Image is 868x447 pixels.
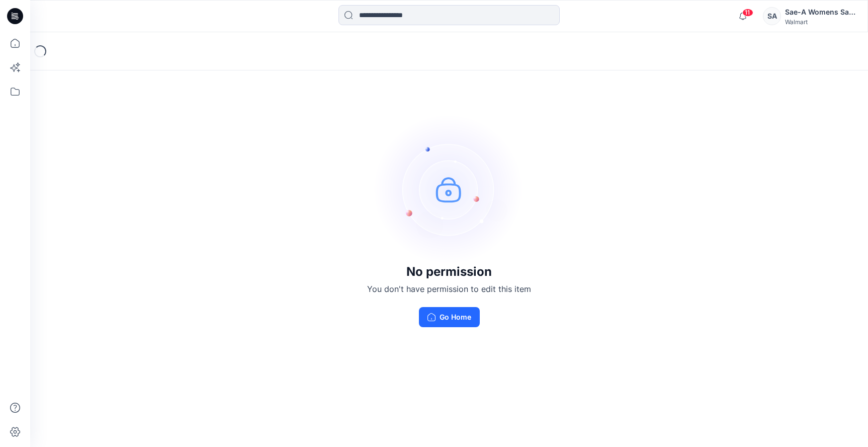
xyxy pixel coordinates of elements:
[763,7,781,25] div: SA
[419,307,480,327] button: Go Home
[785,6,855,18] div: Sae-A Womens Sales Team
[367,283,531,295] p: You don't have permission to edit this item
[785,18,855,26] div: Walmart
[367,265,531,279] h3: No permission
[374,114,525,265] img: no-perm.svg
[742,9,753,17] span: 11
